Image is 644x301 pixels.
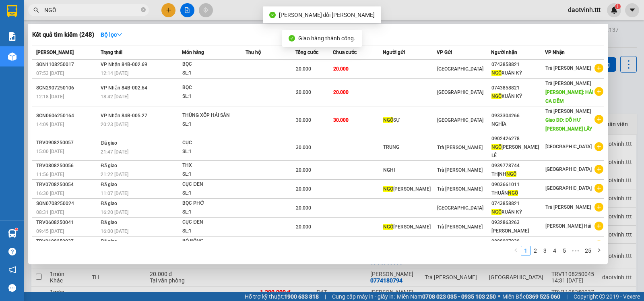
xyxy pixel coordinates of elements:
div: BÓ BÔNG [182,237,243,246]
li: 2 [530,246,540,255]
div: SỰ [383,116,436,125]
div: 0743858821 [491,84,545,92]
span: Trà [PERSON_NAME] [545,108,591,114]
div: TRUNG [383,143,436,152]
span: left [514,248,518,253]
button: right [594,246,604,255]
a: 1 [521,246,530,255]
span: VP Nhận [545,50,565,55]
span: 11:07 [DATE] [101,191,128,196]
span: Gửi: [7,8,19,16]
div: SGN1108250017 [36,60,98,69]
span: NGÔ [491,70,502,76]
div: SL: 1 [182,170,243,179]
span: check-circle [289,35,295,42]
img: solution-icon [8,32,17,41]
div: 0902426278 [491,135,545,143]
span: Đã giao [101,201,117,206]
div: SGN2907250106 [36,84,98,92]
span: Trà [PERSON_NAME] [437,186,483,192]
span: Đã giao [101,140,117,146]
span: 30.000 [296,117,311,123]
span: plus-circle [594,64,603,73]
div: SL: 1 [182,120,243,129]
span: plus-circle [594,241,603,249]
div: 0939778744 [491,162,545,170]
span: NGÔ [491,144,502,150]
span: 20.000 [296,89,311,95]
a: 4 [550,246,559,255]
span: [PERSON_NAME] Hải [545,223,591,229]
strong: Bộ lọc [101,31,122,38]
div: Trà [PERSON_NAME] [7,7,71,26]
div: [GEOGRAPHIC_DATA] [77,7,159,25]
div: NHẬT [77,25,159,35]
div: CỤC ĐEN [182,180,243,189]
img: warehouse-icon [8,229,17,238]
div: 0888997939 [491,237,545,246]
span: [PERSON_NAME] [36,50,74,55]
span: plus-circle [594,115,603,124]
div: TRV0808250056 [36,162,98,170]
span: NGÔ [508,190,518,196]
div: SL: 1 [182,227,243,236]
div: 30.000 [6,51,72,60]
li: 1 [521,246,530,255]
li: 5 [559,246,569,255]
div: BỌC PHỞ [182,199,243,208]
li: Next 5 Pages [569,246,582,255]
span: VP Nhận 84B-005.27 [101,113,147,118]
div: SL: 1 [182,69,243,78]
span: Tổng cước [295,50,318,55]
span: notification [8,266,16,274]
span: Chưa cước [333,50,357,55]
div: THÙNG XỐP HẢI SẢN [182,111,243,120]
span: close-circle [141,6,146,14]
div: [PERSON_NAME] [383,223,436,231]
div: NGHĨA [491,120,545,129]
span: plus-circle [594,87,603,96]
span: 20.000 [296,186,311,192]
span: 21:47 [DATE] [101,149,128,155]
input: Tìm tên, số ĐT hoặc mã đơn [44,6,139,15]
span: 16:30 [DATE] [36,191,64,196]
span: 20.000 [296,224,311,230]
li: 3 [540,246,550,255]
div: CỤC [182,139,243,147]
div: XUÂN KÝ [491,92,545,101]
span: plus-circle [594,222,603,230]
img: warehouse-icon [8,52,17,61]
span: 21:22 [DATE] [101,172,128,177]
span: 30.000 [296,145,311,150]
span: check-circle [269,12,276,18]
span: CR : [6,52,19,60]
div: [PERSON_NAME] LÊ [491,143,545,160]
div: SL: 1 [182,92,243,101]
span: plus-circle [594,165,603,174]
span: [GEOGRAPHIC_DATA] [437,205,483,211]
span: 09:45 [DATE] [36,228,64,234]
div: TRV0908250057 [36,139,98,147]
a: 5 [560,246,569,255]
span: NGỌ [383,186,393,192]
span: Đã giao [101,182,117,187]
div: 0933304266 [491,112,545,120]
span: question-circle [8,248,16,255]
div: SGN0708250024 [36,199,98,208]
span: Giao hàng thành công. [298,35,355,42]
div: XUÂN KÝ [491,208,545,216]
span: 20.000 [296,66,311,72]
span: message [8,284,16,292]
span: 11:56 [DATE] [36,172,64,177]
span: [PERSON_NAME] đổi [PERSON_NAME] [279,12,375,18]
button: Bộ lọcdown [94,28,129,41]
span: ••• [569,246,582,255]
span: 08:31 [DATE] [36,210,64,215]
span: Trà [PERSON_NAME] [545,204,591,210]
div: TRV0608250037 [36,237,98,246]
span: Giao DĐ: ĐỒ HƯ [PERSON_NAME] LẤY [545,117,592,132]
div: BỌC [182,60,243,69]
span: Người gửi [383,50,405,55]
span: [GEOGRAPHIC_DATA] [545,144,592,149]
span: plus-circle [594,203,603,212]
